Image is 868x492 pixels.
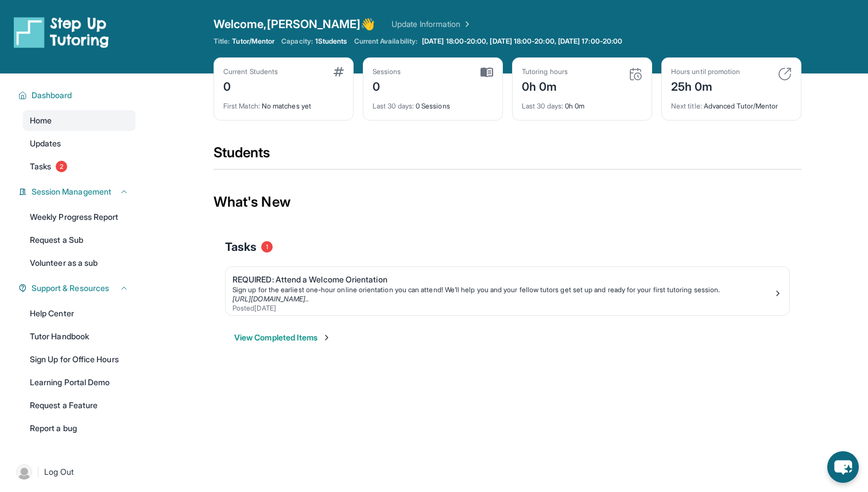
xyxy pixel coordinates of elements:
[214,37,230,46] span: Title:
[281,37,313,46] span: Capacity:
[223,95,344,111] div: No matches yet
[32,90,72,101] span: Dashboard
[671,67,740,76] div: Hours until promotion
[671,102,702,110] span: Next title :
[315,37,347,46] span: 1 Students
[671,76,740,95] div: 25h 0m
[30,138,61,149] span: Updates
[14,16,109,48] img: logo
[392,18,472,30] a: Update Information
[44,466,74,478] span: Log Out
[261,241,273,253] span: 1
[23,326,135,347] a: Tutor Handbook
[373,76,401,95] div: 0
[23,395,135,416] a: Request a Feature
[223,102,260,110] span: First Match :
[23,253,135,273] a: Volunteer as a sub
[30,115,52,126] span: Home
[232,274,773,285] div: REQUIRED: Attend a Welcome Orientation
[480,67,493,78] img: card
[32,186,111,197] span: Session Management
[234,332,331,343] button: View Completed Items
[522,102,563,110] span: Last 30 days :
[629,67,642,81] img: card
[37,465,40,479] span: |
[373,95,493,111] div: 0 Sessions
[56,161,67,172] span: 2
[214,144,801,169] div: Students
[23,349,135,370] a: Sign Up for Office Hours
[232,304,773,313] div: Posted [DATE]
[23,207,135,227] a: Weekly Progress Report
[420,37,625,46] a: [DATE] 18:00-20:00, [DATE] 18:00-20:00, [DATE] 17:00-20:00
[334,67,344,76] img: card
[232,295,309,303] a: [URL][DOMAIN_NAME]..
[11,459,135,485] a: |Log Out
[16,464,32,480] img: user-img
[827,451,859,483] button: chat-button
[460,18,472,30] img: Chevron Right
[522,76,568,95] div: 0h 0m
[23,156,135,177] a: Tasks2
[778,67,792,81] img: card
[27,90,129,101] button: Dashboard
[422,37,622,46] span: [DATE] 18:00-20:00, [DATE] 18:00-20:00, [DATE] 17:00-20:00
[522,95,642,111] div: 0h 0m
[23,303,135,324] a: Help Center
[32,282,109,294] span: Support & Resources
[354,37,417,46] span: Current Availability:
[225,239,257,255] span: Tasks
[214,177,801,227] div: What's New
[223,76,278,95] div: 0
[23,372,135,393] a: Learning Portal Demo
[23,418,135,439] a: Report a bug
[223,67,278,76] div: Current Students
[232,37,274,46] span: Tutor/Mentor
[671,95,792,111] div: Advanced Tutor/Mentor
[27,186,129,197] button: Session Management
[30,161,51,172] span: Tasks
[23,230,135,250] a: Request a Sub
[23,133,135,154] a: Updates
[226,267,789,315] a: REQUIRED: Attend a Welcome OrientationSign up for the earliest one-hour online orientation you ca...
[373,67,401,76] div: Sessions
[522,67,568,76] div: Tutoring hours
[214,16,375,32] span: Welcome, [PERSON_NAME] 👋
[373,102,414,110] span: Last 30 days :
[232,285,773,295] div: Sign up for the earliest one-hour online orientation you can attend! We’ll help you and your fell...
[27,282,129,294] button: Support & Resources
[23,110,135,131] a: Home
